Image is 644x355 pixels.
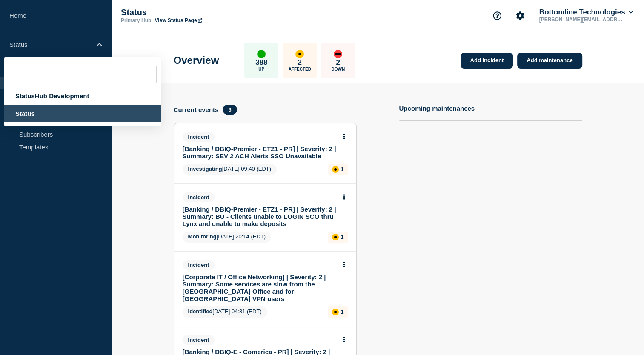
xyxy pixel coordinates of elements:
span: Incident [183,132,215,142]
div: affected [332,166,339,173]
p: 1 [341,166,343,172]
p: 1 [341,234,343,240]
div: affected [332,309,339,315]
p: Affected [289,67,311,72]
p: Primary Hub [121,17,151,23]
span: Incident [183,260,215,270]
span: Incident [183,335,215,345]
p: Down [331,67,345,72]
span: Identified [188,308,213,315]
button: Account settings [511,7,529,25]
a: Add maintenance [517,53,582,69]
p: [PERSON_NAME][EMAIL_ADDRESS][PERSON_NAME][DOMAIN_NAME] [538,17,626,23]
div: down [334,50,342,58]
button: Bottomline Technologies [538,8,635,17]
div: up [257,50,266,58]
span: Monitoring [188,233,217,240]
p: Up [258,67,264,72]
a: [Corporate IT / Office Networking] | Severity: 2 | Summary: Some services are slow from the [GEOG... [183,273,336,302]
p: 2 [336,58,340,67]
div: affected [332,234,339,240]
h1: Overview [174,54,219,66]
a: [Banking / DBIQ-Premier - ETZ1 - PR] | Severity: 2 | Summary: SEV 2 ACH Alerts SSO Unavailable [183,145,336,160]
a: Add incident [461,53,513,69]
span: Investigating [188,166,222,172]
p: Status [9,41,91,48]
span: Incident [183,192,215,202]
h4: Current events [174,106,219,113]
a: [Banking / DBIQ-Premier - ETZ1 - PR] | Severity: 2 | Summary: BU - Clients unable to LOGIN SCO th... [183,206,336,227]
a: View Status Page [155,17,202,23]
div: StatusHub Development [4,87,161,105]
button: Support [488,7,506,25]
span: [DATE] 04:31 (EDT) [183,306,267,318]
h4: Upcoming maintenances [399,105,475,112]
p: Status [121,8,291,17]
div: Status [4,105,161,122]
p: 1 [341,309,343,315]
p: 2 [298,58,302,67]
p: 388 [255,58,267,67]
span: [DATE] 20:14 (EDT) [183,232,272,243]
div: affected [295,50,304,58]
span: 6 [223,105,237,115]
span: [DATE] 09:40 (EDT) [183,164,277,175]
